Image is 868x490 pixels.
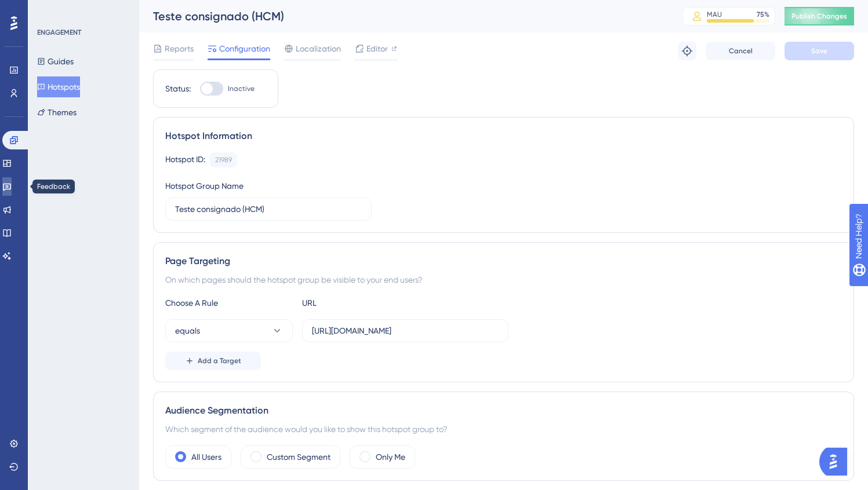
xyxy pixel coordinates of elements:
[267,450,331,464] label: Custom Segment
[296,42,341,56] span: Localization
[729,46,753,56] span: Cancel
[791,12,847,21] span: Publish Changes
[376,450,405,464] label: Only Me
[165,82,191,96] div: Status:
[366,42,388,56] span: Editor
[191,450,221,464] label: All Users
[165,179,244,193] div: Hotspot Group Name
[37,28,81,37] div: ENGAGEMENT
[37,76,80,97] button: Hotspots
[165,422,842,436] div: Which segment of the audience would you like to show this hotspot group to?
[165,129,842,143] div: Hotspot Information
[219,42,270,56] span: Configuration
[37,51,74,72] button: Guides
[165,296,293,310] div: Choose A Rule
[312,324,499,337] input: yourwebsite.com/path
[785,7,854,25] button: Publish Changes
[228,84,255,93] span: Inactive
[707,10,722,19] div: MAU
[302,296,430,310] div: URL
[165,319,293,342] button: equals
[37,102,77,123] button: Themes
[165,152,205,167] div: Hotspot ID:
[215,155,232,164] div: 21989
[785,42,854,60] button: Save
[165,254,842,268] div: Page Targeting
[175,324,200,338] span: equals
[757,10,769,19] div: 75 %
[165,404,842,418] div: Audience Segmentation
[819,444,854,479] iframe: UserGuiding AI Assistant Launcher
[165,273,842,287] div: On which pages should the hotspot group be visible to your end users?
[706,42,775,60] button: Cancel
[811,46,827,56] span: Save
[27,3,72,17] span: Need Help?
[198,356,241,365] span: Add a Target
[153,8,653,24] div: Teste consignado (HCM)
[175,203,362,215] input: Type your Hotspot Group Name here
[165,352,261,370] button: Add a Target
[165,42,194,56] span: Reports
